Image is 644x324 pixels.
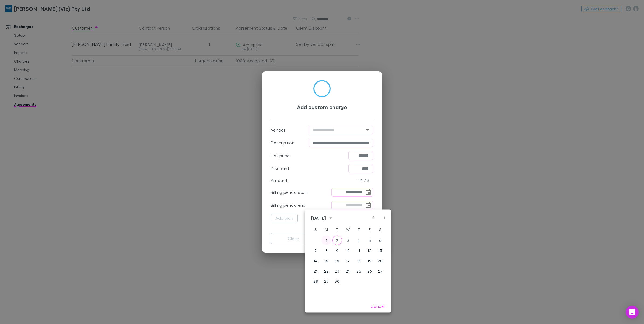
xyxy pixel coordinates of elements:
[354,256,363,266] button: 18
[311,224,320,235] span: Sunday
[365,266,374,276] button: 26
[343,246,353,256] button: 10
[311,215,326,221] div: [DATE]
[271,152,290,159] p: List price
[271,104,373,110] h3: Add custom charge
[271,165,289,172] p: Discount
[321,256,331,266] button: 15
[365,236,374,245] button: 5
[366,302,389,311] button: Cancel
[311,277,320,286] button: 28
[343,224,353,235] span: Wednesday
[271,202,306,208] p: Billing period end
[365,256,374,266] button: 19
[321,236,331,245] button: 1
[375,236,385,245] button: 6
[381,215,388,221] button: Next month
[332,277,342,286] button: 30
[365,246,374,256] button: 12
[626,306,639,319] div: Open Intercom Messenger
[354,224,363,235] span: Thursday
[327,215,334,221] button: calendar view is open, switch to year view
[321,246,331,256] button: 8
[271,233,316,244] button: Close
[375,246,385,256] button: 13
[365,224,374,235] span: Friday
[375,256,385,266] button: 20
[271,189,308,195] p: Billing period start
[311,266,320,276] button: 21
[364,126,371,134] button: Open
[365,188,372,196] button: Choose date, selected date is Sep 1, 2025
[357,177,369,184] p: -14.73
[332,246,342,256] button: 9
[332,266,342,276] button: 23
[332,256,342,266] button: 16
[332,224,342,235] span: Tuesday
[354,236,363,245] button: 4
[311,256,320,266] button: 14
[343,236,353,245] button: 3
[375,266,385,276] button: 27
[343,266,353,276] button: 24
[375,224,385,235] span: Saturday
[271,214,298,222] button: Add plan
[271,127,285,133] p: Vendor
[332,236,342,245] button: 2
[271,177,288,184] p: Amount
[354,266,363,276] button: 25
[321,266,331,276] button: 22
[370,215,376,221] button: Previous month
[321,277,331,286] button: 29
[365,201,372,209] button: Choose date
[354,246,363,256] button: 11
[343,256,353,266] button: 17
[311,246,320,256] button: 7
[271,139,295,146] p: Description
[321,224,331,235] span: Monday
